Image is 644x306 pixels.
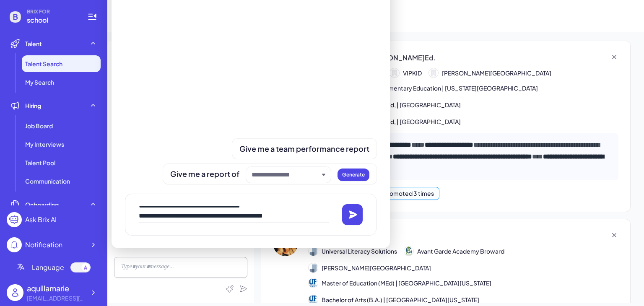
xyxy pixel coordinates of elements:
span: Master of Education - MEd, | [GEOGRAPHIC_DATA] [322,101,461,109]
span: BRIX FOR [27,8,77,15]
span: VIPKID [403,69,422,78]
span: My Interviews [25,140,64,148]
span: Master of Education (MEd) | [GEOGRAPHIC_DATA][US_STATE] [322,279,491,288]
span: [PERSON_NAME][GEOGRAPHIC_DATA] [442,69,551,78]
span: Language [32,262,64,272]
div: Promoted 3 times [384,189,434,198]
span: [PERSON_NAME][GEOGRAPHIC_DATA] [322,264,431,272]
span: Avant Garde Academy Broward [417,247,504,256]
span: Universal Literacy Solutions [322,247,397,256]
div: Notification [25,240,62,250]
span: Master of Education - MEd, | [GEOGRAPHIC_DATA] [322,117,461,126]
span: Job Board [25,122,53,130]
div: aboyd@wsfcs.k12.nc.us [27,294,86,303]
img: 公司logo [309,263,318,272]
span: Talent [25,39,42,48]
span: Bachelor of Science ,Elementary Education | [US_STATE][GEOGRAPHIC_DATA] [322,84,538,93]
img: 公司logo [309,246,318,256]
span: Talent Search [25,60,62,68]
div: Ask Brix AI [25,215,57,225]
img: 215.jpg [309,278,318,288]
img: 215.jpg [309,295,318,304]
span: Bachelor of Arts (B.A.) | [GEOGRAPHIC_DATA][US_STATE] [322,296,479,304]
span: My Search [25,78,54,86]
img: user_logo.png [7,284,23,301]
span: school [27,15,77,25]
span: Onboarding [25,200,59,209]
span: Hiring [25,101,41,110]
img: 公司logo [404,246,413,256]
span: Communication [25,177,70,185]
span: Talent Pool [25,158,55,167]
div: aquillamarie [27,283,86,294]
